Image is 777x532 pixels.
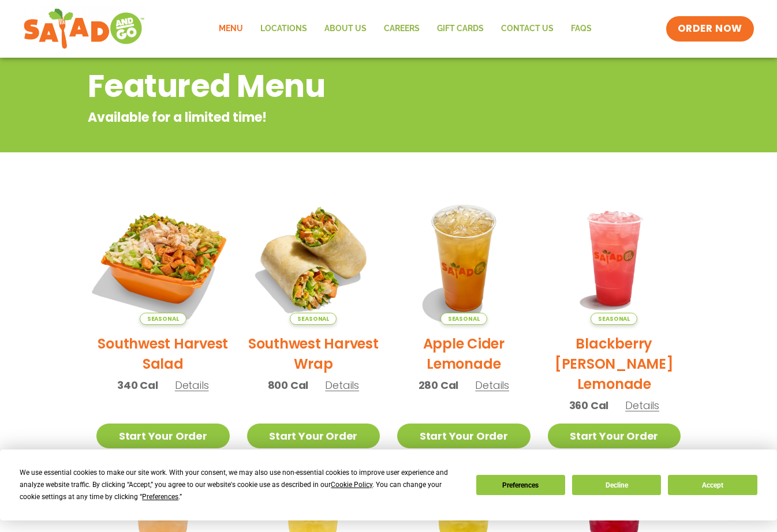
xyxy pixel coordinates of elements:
h2: Featured Menu [88,63,596,110]
h2: Southwest Harvest Wrap [247,334,380,374]
span: Details [475,378,509,392]
span: Seasonal [290,313,337,325]
span: 280 Cal [419,377,459,393]
img: Product photo for Apple Cider Lemonade [397,192,531,325]
img: Product photo for Southwest Harvest Wrap [247,192,380,325]
img: Product photo for Blackberry Bramble Lemonade [548,192,681,325]
span: 800 Cal [268,377,309,393]
button: Accept [668,475,757,495]
span: Details [175,378,209,392]
a: Locations [252,16,316,42]
a: Start Your Order [397,424,531,448]
a: Menu [210,16,252,42]
span: Seasonal [591,313,637,325]
a: GIFT CARDS [428,16,492,42]
h2: Apple Cider Lemonade [397,334,531,374]
a: Contact Us [492,16,562,42]
a: Start Your Order [247,424,380,448]
span: Details [325,378,359,392]
img: new-SAG-logo-768×292 [23,6,145,52]
span: Details [625,398,659,413]
span: 360 Cal [569,398,609,413]
a: Careers [375,16,428,42]
span: Cookie Policy [331,481,372,489]
h2: Southwest Harvest Salad [96,334,230,374]
a: ORDER NOW [666,16,754,42]
span: Preferences [142,493,178,501]
a: About Us [316,16,375,42]
a: Start Your Order [96,424,230,448]
span: Seasonal [140,313,186,325]
h2: Blackberry [PERSON_NAME] Lemonade [548,334,681,394]
a: Start Your Order [548,424,681,448]
span: 340 Cal [117,377,158,393]
button: Preferences [476,475,565,495]
a: FAQs [562,16,600,42]
nav: Menu [210,16,600,42]
button: Decline [572,475,661,495]
span: ORDER NOW [678,22,742,36]
div: We use essential cookies to make our site work. With your consent, we may also use non-essential ... [20,467,462,503]
p: Available for a limited time! [88,108,596,127]
span: Seasonal [440,313,487,325]
img: Product photo for Southwest Harvest Salad [85,180,241,336]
